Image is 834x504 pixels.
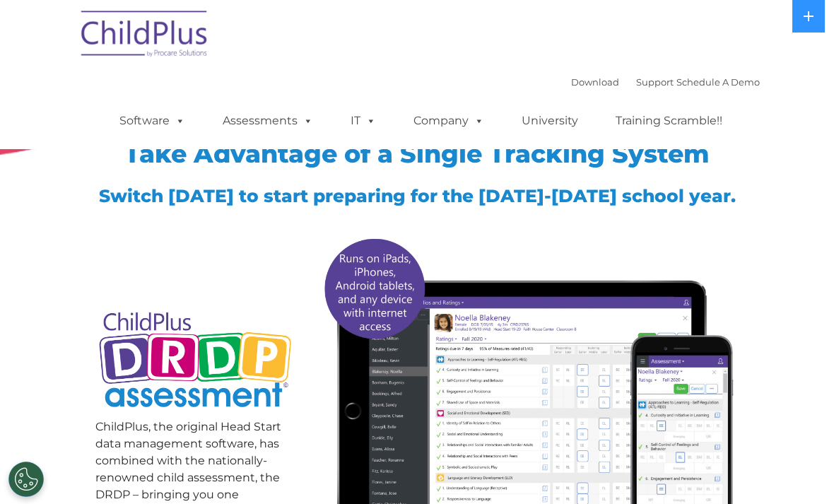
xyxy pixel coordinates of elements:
span: Take Advantage of a Single Tracking System [124,139,710,169]
img: ChildPlus by Procare Solutions [74,1,216,71]
a: Software [105,107,199,135]
span: Switch [DATE] to start preparing for the [DATE]-[DATE] school year. [99,185,736,206]
button: Cookies Settings [8,462,44,497]
a: Training Scramble!! [601,107,736,135]
a: Download [571,76,619,88]
a: University [507,107,592,135]
img: Copyright - DRDP Logo [95,300,295,422]
a: Schedule A Demo [676,76,760,88]
a: Company [399,107,498,135]
a: IT [336,107,390,135]
a: Assessments [208,107,327,135]
font: | [571,76,760,88]
a: Support [636,76,674,88]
